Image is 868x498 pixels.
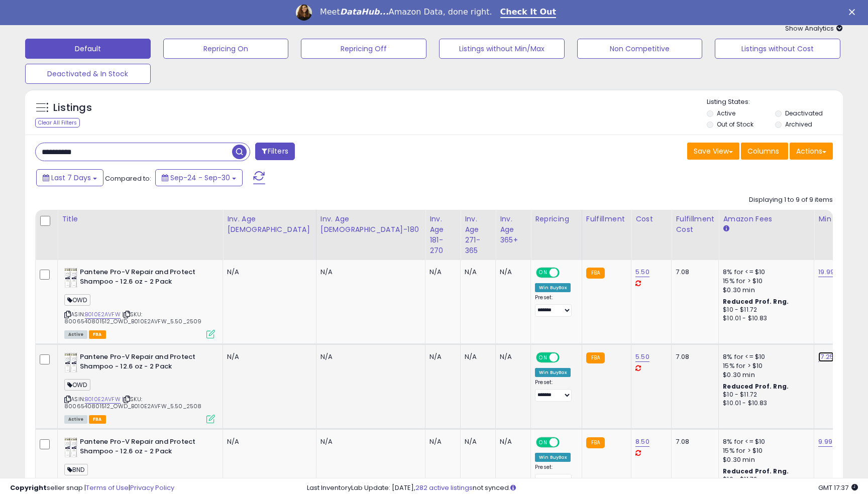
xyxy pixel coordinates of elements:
div: 7.08 [676,352,711,361]
span: Show Analytics [785,24,843,33]
button: Columns [741,143,788,160]
span: OWD [64,294,90,306]
div: Title [62,214,219,224]
span: OFF [558,353,574,362]
img: 41BATH1K5gL._SL40_.jpg [64,268,77,288]
div: N/A [500,352,523,361]
a: Privacy Policy [130,483,174,492]
small: Amazon Fees. [723,224,729,233]
span: OFF [558,438,574,447]
div: N/A [320,352,417,361]
div: Inv. Age 181-270 [429,214,456,256]
div: Win BuyBox [535,453,571,462]
div: Fulfillment Cost [676,214,714,235]
div: N/A [465,352,488,361]
div: ASIN: [64,268,215,337]
div: N/A [500,437,523,446]
span: OFF [558,269,574,277]
a: B010E2AVFW [85,310,121,319]
span: BND [64,464,88,475]
label: Out of Stock [717,120,753,129]
div: N/A [320,268,417,277]
div: N/A [429,437,453,446]
button: Repricing On [163,39,289,59]
span: Compared to: [105,174,151,183]
button: Actions [790,143,833,160]
span: Columns [747,146,779,156]
div: $0.30 min [723,370,806,380]
div: $0.30 min [723,455,806,464]
div: Inv. Age [DEMOGRAPHIC_DATA] [227,214,312,235]
b: Reduced Prof. Rng. [723,297,789,306]
button: Filters [255,143,294,160]
a: 5.50 [635,352,649,362]
div: Last InventoryLab Update: [DATE], not synced. [307,483,858,493]
button: Listings without Cost [715,39,840,59]
span: ON [537,353,550,362]
strong: Copyright [10,483,47,492]
span: OWD [64,379,90,391]
button: Save View [687,143,739,160]
span: Sep-24 - Sep-30 [170,173,230,183]
div: $10.01 - $10.83 [723,399,806,408]
a: 9.99 [818,437,832,447]
div: 7.08 [676,268,711,277]
div: N/A [429,268,453,277]
small: FBA [586,352,605,363]
div: Close [849,9,859,15]
div: 8% for <= $10 [723,437,806,446]
a: 282 active listings [415,483,473,492]
div: $0.30 min [723,286,806,295]
b: Reduced Prof. Rng. [723,467,789,475]
a: 19.99 [818,267,834,277]
span: ON [537,269,550,277]
img: Profile image for Georgie [296,5,312,21]
span: FBA [89,415,106,424]
div: Fulfillment [586,214,627,224]
div: Inv. Age 365+ [500,214,526,245]
span: | SKU: 8006540801512_OWD_B010E2AVFW_5.50_2508 [64,395,201,410]
b: Pantene Pro-V Repair and Protect Shampoo - 12.6 oz - 2 Pack [80,437,202,458]
div: Clear All Filters [35,118,80,128]
img: 41BATH1K5gL._SL40_.jpg [64,437,77,457]
a: 17.25 [818,352,834,362]
div: 15% for > $10 [723,277,806,286]
div: N/A [429,352,453,361]
div: ASIN: [64,352,215,422]
button: Listings without Min/Max [439,39,565,59]
div: Preset: [535,379,574,402]
button: Sep-24 - Sep-30 [155,169,243,186]
div: Win BuyBox [535,283,571,292]
div: Inv. Age 271-365 [465,214,491,256]
span: ON [537,438,550,447]
b: Reduced Prof. Rng. [723,382,789,391]
div: N/A [320,437,417,446]
button: Last 7 Days [36,169,103,186]
div: 8% for <= $10 [723,352,806,361]
button: Repricing Off [301,39,426,59]
p: Listing States: [707,97,842,107]
div: Meet Amazon Data, done right. [320,7,492,17]
label: Archived [785,120,812,129]
div: N/A [465,437,488,446]
div: Amazon Fees [723,214,810,224]
div: Cost [635,214,667,224]
div: N/A [227,268,308,277]
div: Displaying 1 to 9 of 9 items [749,195,833,205]
small: FBA [586,268,605,279]
div: 15% for > $10 [723,361,806,370]
label: Active [717,109,735,117]
span: | SKU: 8006540801512_OWD_B010E2AVFW_5.50_2509 [64,310,201,325]
i: DataHub... [340,7,389,17]
b: Pantene Pro-V Repair and Protect Shampoo - 12.6 oz - 2 Pack [80,352,202,374]
a: 5.50 [635,267,649,277]
div: N/A [465,268,488,277]
button: Non Competitive [577,39,703,59]
div: N/A [227,352,308,361]
div: Preset: [535,464,574,486]
div: Win BuyBox [535,368,571,377]
a: Check It Out [500,7,557,18]
div: N/A [227,437,308,446]
div: seller snap | | [10,483,174,493]
div: $10.01 - $10.83 [723,314,806,323]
